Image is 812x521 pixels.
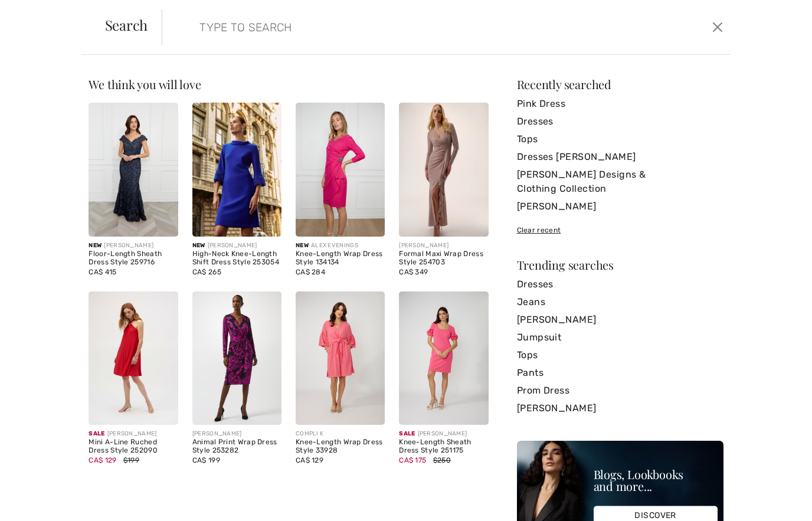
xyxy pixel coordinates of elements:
[296,242,309,249] span: New
[399,291,488,425] img: Knee-Length Sheath Dress Style 251175. Azalea
[192,430,281,438] div: [PERSON_NAME]
[192,291,281,425] img: Animal Print Wrap Dress Style 253282. Black/cosmos
[517,148,723,166] a: Dresses [PERSON_NAME]
[517,382,723,399] a: Prom Dress
[296,438,385,455] div: Knee-Length Wrap Dress Style 33928
[89,430,104,437] span: Sale
[517,225,723,235] div: Clear recent
[89,268,116,276] span: CA$ 415
[192,268,221,276] span: CA$ 265
[296,103,385,237] img: Knee-Length Wrap Dress Style 134134. Fushia
[517,95,723,113] a: Pink Dress
[399,250,488,267] div: Formal Maxi Wrap Dress Style 254703
[594,468,718,492] div: Blogs, Lookbooks and more...
[296,268,325,276] span: CA$ 284
[89,430,178,438] div: [PERSON_NAME]
[192,250,281,267] div: High-Neck Knee-Length Shift Dress Style 253054
[89,250,178,267] div: Floor-Length Sheath Dress Style 259716
[399,241,488,250] div: [PERSON_NAME]
[89,241,178,250] div: [PERSON_NAME]
[89,103,178,237] img: Floor-Length Sheath Dress Style 259716. Blush
[517,311,723,329] a: [PERSON_NAME]
[296,430,385,438] div: COMPLI K
[517,113,723,130] a: Dresses
[517,293,723,311] a: Jeans
[192,456,220,464] span: CA$ 199
[296,250,385,267] div: Knee-Length Wrap Dress Style 134134
[399,268,428,276] span: CA$ 349
[296,291,385,425] img: Knee-Length Wrap Dress Style 33928. Watermelon
[709,18,726,37] button: Close
[433,456,451,464] span: $250
[517,198,723,215] a: [PERSON_NAME]
[191,9,579,45] input: TYPE TO SEARCH
[192,438,281,455] div: Animal Print Wrap Dress Style 253282
[399,438,488,455] div: Knee-Length Sheath Dress Style 251175
[399,430,488,438] div: [PERSON_NAME]
[399,456,426,464] span: CA$ 175
[89,291,178,425] img: Mini A-Line Ruched Dress Style 252090. Bubble gum
[296,241,385,250] div: ALEX EVENINGS
[517,259,723,271] div: Trending searches
[517,276,723,293] a: Dresses
[517,346,723,364] a: Tops
[517,166,723,198] a: [PERSON_NAME] Designs & Clothing Collection
[517,329,723,346] a: Jumpsuit
[517,78,723,90] div: Recently searched
[192,242,205,249] span: New
[89,76,201,92] span: We think you will love
[192,103,281,237] img: High-Neck Knee-Length Shift Dress Style 253054. Cosmos
[517,130,723,148] a: Tops
[105,18,148,32] span: Search
[399,103,488,237] img: Formal Maxi Wrap Dress Style 254703. Rose
[517,364,723,382] a: Pants
[296,456,323,464] span: CA$ 129
[89,456,116,464] span: CA$ 129
[123,456,139,464] span: $199
[89,438,178,455] div: Mini A-Line Ruched Dress Style 252090
[192,241,281,250] div: [PERSON_NAME]
[89,242,102,249] span: New
[399,430,415,437] span: Sale
[517,399,723,417] a: [PERSON_NAME]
